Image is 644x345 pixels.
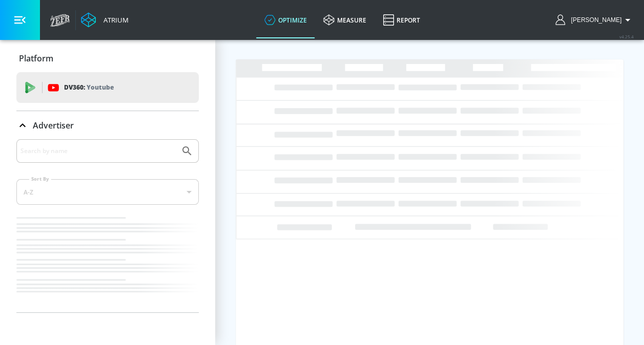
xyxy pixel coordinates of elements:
a: optimize [256,2,315,38]
div: Advertiser [16,111,199,140]
label: Sort By [29,176,51,182]
span: login as: shubham.das@mbww.com [567,16,621,24]
p: Advertiser [33,120,74,131]
div: Atrium [99,15,129,25]
span: v 4.25.4 [619,34,634,39]
p: Platform [19,53,53,64]
p: Youtube [87,82,114,93]
a: Atrium [81,12,129,28]
p: DV360: [64,82,114,93]
a: Report [375,2,428,38]
a: measure [315,2,375,38]
div: DV360: Youtube [16,72,199,103]
nav: list of Advertiser [16,213,199,312]
div: A-Z [16,179,199,205]
div: Platform [16,44,199,73]
button: [PERSON_NAME] [555,14,634,26]
input: Search by name [20,144,176,158]
div: Advertiser [16,139,199,312]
